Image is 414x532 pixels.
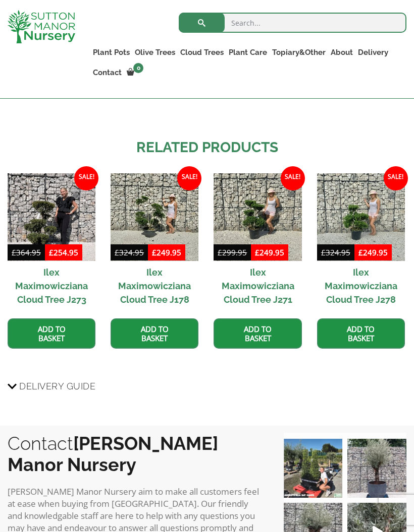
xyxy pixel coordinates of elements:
[49,247,54,257] span: £
[270,45,328,59] a: Topiary&Other
[90,65,124,80] a: Contact
[317,173,405,261] img: Ilex Maximowicziana Cloud Tree J278
[347,439,406,498] img: A beautiful multi-stem Spanish Olive tree potted in our luxurious fibre clay pots 😍😍
[8,173,95,261] img: Ilex Maximowicziana Cloud Tree J273
[281,166,305,190] span: Sale!
[111,318,198,349] a: Add to basket: “Ilex Maximowicziana Cloud Tree J178”
[321,247,350,257] bdi: 324.95
[152,247,157,257] span: £
[111,173,198,311] a: Sale! Ilex Maximowicziana Cloud Tree J178
[214,173,301,261] img: Ilex Maximowicziana Cloud Tree J271
[358,247,363,257] span: £
[179,13,406,33] input: Search...
[317,261,405,311] h2: Ilex Maximowicziana Cloud Tree J278
[328,45,355,59] a: About
[90,45,132,59] a: Plant Pots
[111,261,198,311] h2: Ilex Maximowicziana Cloud Tree J178
[124,65,146,80] a: 0
[111,173,198,261] img: Ilex Maximowicziana Cloud Tree J178
[152,247,181,257] bdi: 249.95
[321,247,326,257] span: £
[317,318,405,349] a: Add to basket: “Ilex Maximowicziana Cloud Tree J278”
[8,173,95,311] a: Sale! Ilex Maximowicziana Cloud Tree J273
[226,45,270,59] a: Plant Care
[358,247,388,257] bdi: 249.95
[49,247,78,257] bdi: 254.95
[8,433,264,475] h2: Contact
[12,247,16,257] span: £
[115,247,144,257] bdi: 324.95
[255,247,260,257] span: £
[218,247,222,257] span: £
[19,377,95,395] span: Delivery Guide
[8,318,95,349] a: Add to basket: “Ilex Maximowicziana Cloud Tree J273”
[8,10,75,43] img: logo
[214,261,301,311] h2: Ilex Maximowicziana Cloud Tree J271
[115,247,119,257] span: £
[178,45,226,59] a: Cloud Trees
[255,247,284,257] bdi: 249.95
[355,45,391,59] a: Delivery
[214,318,301,349] a: Add to basket: “Ilex Maximowicziana Cloud Tree J271”
[133,63,143,73] span: 0
[177,166,201,190] span: Sale!
[8,433,218,475] b: [PERSON_NAME] Manor Nursery
[132,45,178,59] a: Olive Trees
[8,261,95,311] h2: Ilex Maximowicziana Cloud Tree J273
[284,439,343,498] img: Our elegant & picturesque Angustifolia Cones are an exquisite addition to your Bay Tree collectio...
[214,173,301,311] a: Sale! Ilex Maximowicziana Cloud Tree J271
[8,137,406,158] h2: Related products
[218,247,247,257] bdi: 299.95
[317,173,405,311] a: Sale! Ilex Maximowicziana Cloud Tree J278
[12,247,41,257] bdi: 364.95
[384,166,408,190] span: Sale!
[74,166,98,190] span: Sale!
